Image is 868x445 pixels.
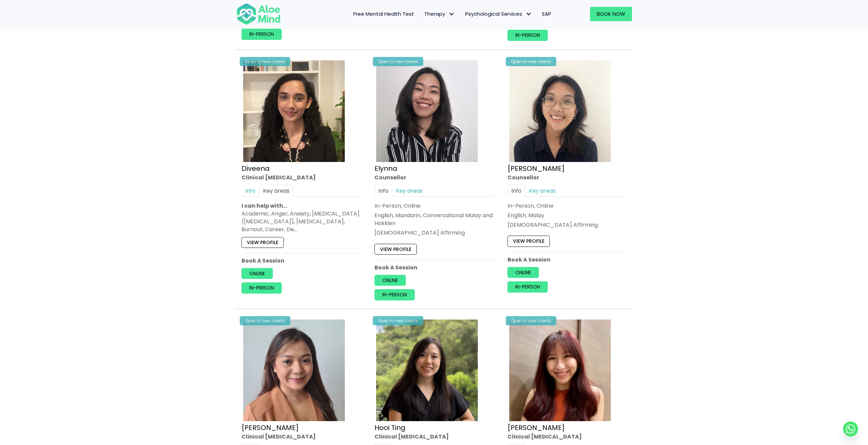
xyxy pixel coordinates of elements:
[374,275,406,286] a: Online
[537,7,556,21] a: EAP
[373,316,423,325] div: Open to new clients
[507,173,627,181] div: Counsellor
[241,433,361,441] div: Clinical [MEDICAL_DATA]
[241,256,361,264] p: Book A Session
[241,202,361,209] p: I can help with…
[374,211,494,227] p: English, Mandarin, Conversational Malay and Hokkien
[241,163,270,173] a: Diveena
[374,423,406,432] a: Hooi Ting
[240,316,290,325] div: Open to new clients
[241,173,361,181] div: Clinical [MEDICAL_DATA]
[243,60,345,162] img: IMG_1660 – Diveena Nair
[374,289,415,300] a: In-person
[392,184,426,196] a: Key areas
[348,7,419,21] a: Free Mental Health Test
[507,236,550,247] a: View profile
[241,184,259,196] a: Info
[507,221,627,229] div: [DEMOGRAPHIC_DATA] Affirming
[524,9,534,19] span: Psychological Services: submenu
[374,243,417,254] a: View profile
[373,57,423,66] div: Open to new clients
[507,267,539,278] a: Online
[507,163,565,173] a: [PERSON_NAME]
[290,7,556,21] nav: Menu
[243,320,345,421] img: Hanna Clinical Psychologist
[241,29,282,40] a: In-person
[460,7,537,21] a: Psychological ServicesPsychological Services: submenu
[507,184,525,196] a: Info
[374,229,494,237] div: [DEMOGRAPHIC_DATA] Affirming
[507,211,627,219] p: English, Malay
[374,173,494,181] div: Counsellor
[241,268,273,279] a: Online
[507,30,548,41] a: In-person
[507,202,627,209] div: In-Person, Online
[506,57,556,66] div: Open to new clients
[507,255,627,263] p: Book A Session
[241,423,299,432] a: [PERSON_NAME]
[374,163,397,173] a: Elynna
[509,60,611,162] img: Emelyne Counsellor
[419,7,460,21] a: TherapyTherapy: submenu
[506,316,556,325] div: Open to new clients
[507,433,627,441] div: Clinical [MEDICAL_DATA]
[507,281,548,292] a: In-person
[447,9,457,19] span: Therapy: submenu
[353,10,414,17] span: Free Mental Health Test
[376,60,478,162] img: Elynna Counsellor
[240,57,290,66] div: Open to new clients
[507,423,565,432] a: [PERSON_NAME]
[525,184,559,196] a: Key areas
[542,10,551,17] span: EAP
[843,421,858,436] a: Whatsapp
[374,184,392,196] a: Info
[241,282,282,293] a: In-person
[259,184,293,196] a: Key areas
[376,320,478,421] img: Hooi ting Clinical Psychologist
[424,10,455,17] span: Therapy
[509,320,611,421] img: Jean-300×300
[241,210,361,234] div: Academic, Anger, Anxiety, [MEDICAL_DATA] ([MEDICAL_DATA]), [MEDICAL_DATA], Burnout, Career, De…
[465,10,532,17] span: Psychological Services
[374,433,494,441] div: Clinical [MEDICAL_DATA]
[374,202,494,209] div: In-Person, Online
[374,263,494,271] p: Book A Session
[236,3,281,25] img: Aloe mind Logo
[241,237,284,248] a: View profile
[597,10,625,17] span: Book Now
[590,7,632,21] a: Book Now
